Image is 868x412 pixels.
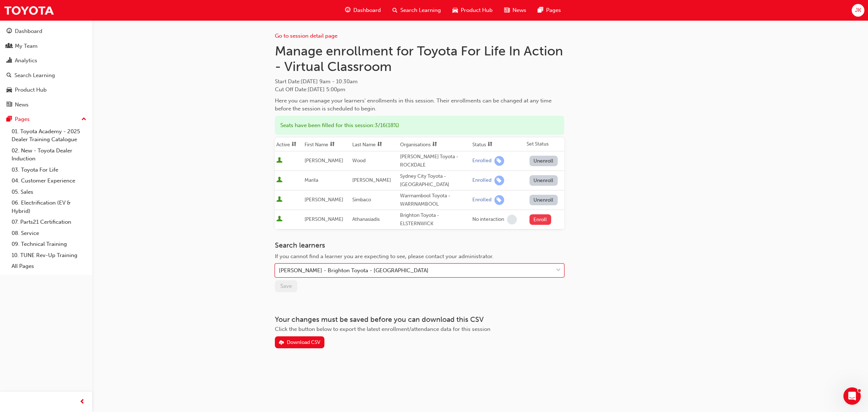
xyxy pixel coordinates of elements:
div: Enrolled [472,177,492,184]
a: search-iconSearch Learning [387,3,447,18]
span: User is active [276,177,282,184]
a: car-iconProduct Hub [447,3,498,18]
a: 03. Toyota For Life [9,164,89,176]
span: pages-icon [538,6,543,15]
div: Analytics [15,56,37,65]
th: Toggle SortBy [275,138,303,151]
a: Search Learning [3,69,89,82]
button: Save [275,280,297,292]
h1: Manage enrollment for Toyota For Life In Action - Virtual Classroom [275,43,564,75]
th: Toggle SortBy [303,138,351,151]
span: news-icon [504,6,510,15]
span: download-icon [279,340,284,346]
span: Save [280,283,292,289]
span: JK [855,6,861,14]
div: Dashboard [15,27,42,35]
span: Dashboard [353,6,381,14]
div: Pages [15,115,30,123]
span: pages-icon [7,116,12,123]
span: User is active [276,157,282,164]
div: Enrolled [472,157,492,164]
span: [PERSON_NAME] [305,216,343,222]
button: Enroll [529,214,551,225]
a: 09. Technical Training [9,239,89,250]
span: If you cannot find a learner you are expecting to see, please contact your administrator. [275,253,494,260]
span: people-icon [7,43,12,50]
span: Pages [546,6,561,14]
a: Analytics [3,54,89,67]
a: 05. Sales [9,186,89,198]
a: 08. Service [9,228,89,239]
span: prev-icon [80,398,85,407]
span: car-icon [7,87,12,93]
div: Product Hub [15,86,47,94]
div: My Team [15,42,38,50]
a: 06. Electrification (EV & Hybrid) [9,197,89,216]
a: Product Hub [3,83,89,97]
a: My Team [3,39,89,53]
span: [PERSON_NAME] [352,177,391,183]
span: News [512,6,526,14]
span: User is active [276,196,282,203]
div: Enrolled [472,197,492,203]
button: JK [852,4,864,17]
div: No interaction [472,216,504,223]
span: up-icon [81,115,86,124]
span: [DATE] 9am - 10:30am [301,78,358,85]
th: Toggle SortBy [399,138,471,151]
h3: Search learners [275,241,564,249]
span: learningRecordVerb_ENROLL-icon [494,156,504,166]
div: News [15,101,29,109]
div: [PERSON_NAME] Toyota - ROCKDALE [400,153,469,169]
img: Trak [4,2,54,18]
span: Search Learning [400,6,441,14]
div: Brighton Toyota - ELSTERNWICK [400,211,469,228]
a: 04. Customer Experience [9,175,89,186]
div: Search Learning [14,71,55,80]
span: search-icon [392,6,397,15]
span: news-icon [7,102,12,108]
span: sorting-icon [377,142,382,148]
span: guage-icon [7,28,12,35]
span: sorting-icon [488,142,493,148]
th: Toggle SortBy [351,138,399,151]
span: sorting-icon [330,142,335,148]
a: 01. Toyota Academy - 2025 Dealer Training Catalogue [9,126,89,145]
span: [PERSON_NAME] [305,157,343,164]
button: Download CSV [275,336,325,348]
a: 02. New - Toyota Dealer Induction [9,145,89,164]
a: pages-iconPages [532,3,567,18]
button: Unenroll [529,156,558,166]
a: guage-iconDashboard [339,3,387,18]
span: Simbaco [352,197,371,203]
span: Product Hub [461,6,493,14]
span: Wood [352,157,366,164]
th: Set Status [525,138,564,151]
h3: Your changes must be saved before you can download this CSV [275,315,564,324]
span: User is active [276,216,282,223]
span: Start Date : [275,77,564,86]
a: News [3,98,89,112]
div: Warrnambool Toyota - WARRNAMBOOL [400,192,469,208]
span: search-icon [7,72,12,79]
span: chart-icon [7,58,12,64]
span: Cut Off Date : [DATE] 5:00pm [275,86,345,93]
div: Sydney City Toyota - [GEOGRAPHIC_DATA] [400,172,469,189]
a: news-iconNews [498,3,532,18]
span: guage-icon [345,6,350,15]
button: Unenroll [529,175,558,186]
span: down-icon [556,266,561,275]
span: learningRecordVerb_NONE-icon [507,215,517,224]
button: Unenroll [529,195,558,205]
div: [PERSON_NAME] - Brighton Toyota - [GEOGRAPHIC_DATA] [279,266,429,275]
span: learningRecordVerb_ENROLL-icon [494,195,504,205]
span: learningRecordVerb_ENROLL-icon [494,176,504,185]
a: All Pages [9,261,89,272]
div: Here you can manage your learners' enrollments in this session. Their enrollments can be changed ... [275,97,564,113]
div: Seats have been filled for this session : 3 / 16 ( 18% ) [275,116,564,135]
a: Go to session detail page [275,33,337,39]
th: Toggle SortBy [471,138,525,151]
span: car-icon [452,6,458,15]
a: 10. TUNE Rev-Up Training [9,250,89,261]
